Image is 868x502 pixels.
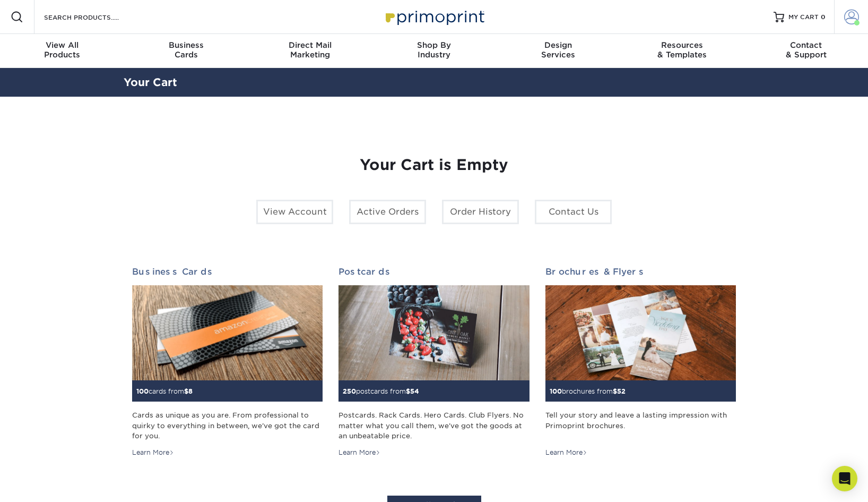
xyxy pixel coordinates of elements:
[550,387,562,395] span: 100
[343,387,356,395] span: 250
[545,410,736,440] div: Tell your story and leave a lasting impression with Primoprint brochures.
[124,40,248,59] div: Cards
[132,267,323,458] a: Business Cards 100cards from$8 Cards as unique as you are. From professional to quirky to everyth...
[410,387,419,395] span: 54
[617,387,626,395] span: 52
[550,387,626,395] small: brochures from
[372,40,496,50] span: Shop By
[132,267,323,277] h2: Business Cards
[338,410,529,440] div: Postcards. Rack Cards. Hero Cards. Club Flyers. No matter what you call them, we've got the goods...
[613,387,617,395] span: $
[545,448,587,457] div: Learn More
[496,40,620,50] span: Design
[132,285,323,381] img: Business Cards
[620,34,744,68] a: Resources& Templates
[381,5,487,28] img: Primoprint
[248,34,372,68] a: Direct MailMarketing
[535,200,612,224] a: Contact Us
[256,200,333,224] a: View Account
[620,40,744,50] span: Resources
[620,40,744,59] div: & Templates
[545,285,736,381] img: Brochures & Flyers
[338,448,380,457] div: Learn More
[442,200,519,224] a: Order History
[124,34,248,68] a: BusinessCards
[545,267,736,277] h2: Brochures & Flyers
[43,11,146,23] input: SEARCH PRODUCTS.....
[124,40,248,50] span: Business
[248,40,372,59] div: Marketing
[372,40,496,59] div: Industry
[821,13,826,21] span: 0
[124,76,177,89] a: Your Cart
[349,200,426,224] a: Active Orders
[338,267,529,277] h2: Postcards
[406,387,410,395] span: $
[248,40,372,50] span: Direct Mail
[136,387,193,395] small: cards from
[188,387,193,395] span: 8
[132,156,736,174] h1: Your Cart is Empty
[338,267,529,458] a: Postcards 250postcards from$54 Postcards. Rack Cards. Hero Cards. Club Flyers. No matter what you...
[744,40,868,50] span: Contact
[372,34,496,68] a: Shop ByIndustry
[132,448,174,457] div: Learn More
[832,466,857,491] div: Open Intercom Messenger
[184,387,188,395] span: $
[132,410,323,440] div: Cards as unique as you are. From professional to quirky to everything in between, we've got the c...
[545,267,736,458] a: Brochures & Flyers 100brochures from$52 Tell your story and leave a lasting impression with Primo...
[496,34,620,68] a: DesignServices
[788,13,819,22] span: MY CART
[744,34,868,68] a: Contact& Support
[338,285,529,381] img: Postcards
[136,387,149,395] span: 100
[744,40,868,59] div: & Support
[343,387,419,395] small: postcards from
[496,40,620,59] div: Services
